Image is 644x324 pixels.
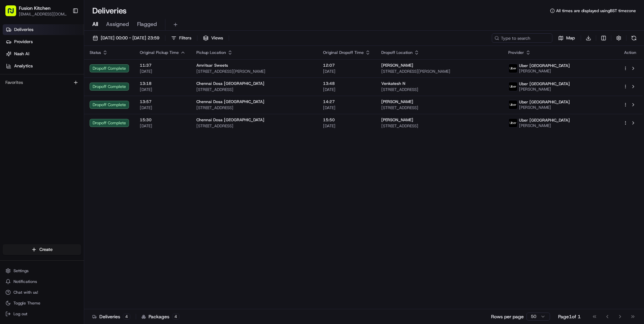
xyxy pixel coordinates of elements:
span: [STREET_ADDRESS] [381,123,497,129]
button: Map [555,33,578,43]
div: Page 1 of 1 [558,313,581,320]
button: Notifications [3,277,81,286]
span: [DATE] [323,105,371,110]
button: Toggle Theme [3,298,81,308]
span: [DATE] [323,87,371,92]
span: [PERSON_NAME] [519,123,570,128]
span: [STREET_ADDRESS] [381,105,497,110]
h1: Deliveries [92,5,127,16]
span: Create [39,247,53,253]
span: Uber [GEOGRAPHIC_DATA] [519,63,570,68]
span: Settings [13,268,29,273]
span: [DATE] [140,105,186,110]
span: Chat with us! [13,290,38,295]
span: [PERSON_NAME] [381,63,413,68]
img: uber-new-logo.jpeg [509,119,517,127]
span: 13:48 [323,81,371,86]
button: Settings [3,266,81,276]
span: Venkatesh N [381,81,405,86]
span: Nash AI [14,51,29,57]
button: Log out [3,309,81,319]
span: Filters [179,35,191,41]
span: [PERSON_NAME] [519,68,570,74]
span: Amritsar Sweets [196,63,228,68]
span: [DATE] [140,69,186,74]
span: [STREET_ADDRESS] [381,87,497,92]
span: 11:37 [140,63,186,68]
span: [PERSON_NAME] [519,105,570,110]
span: 13:18 [140,81,186,86]
span: [DATE] [140,87,186,92]
span: [DATE] [323,123,371,129]
span: [STREET_ADDRESS][PERSON_NAME] [381,69,497,74]
span: Provider [508,50,524,55]
button: [DATE] 00:00 - [DATE] 23:59 [90,33,162,43]
span: Analytics [14,63,33,69]
button: Views [200,33,226,43]
span: Uber [GEOGRAPHIC_DATA] [519,118,570,123]
div: Action [623,50,637,55]
span: Deliveries [14,27,33,33]
span: [STREET_ADDRESS] [196,123,312,129]
span: [STREET_ADDRESS][PERSON_NAME] [196,69,312,74]
p: Rows per page [491,313,524,320]
span: Original Pickup Time [140,50,179,55]
span: Chennai Dosa [GEOGRAPHIC_DATA] [196,99,264,104]
span: [STREET_ADDRESS] [196,105,312,110]
span: Original Dropoff Time [323,50,364,55]
span: 13:57 [140,99,186,104]
span: All [92,20,98,28]
span: 14:27 [323,99,371,104]
div: Deliveries [92,313,130,320]
img: uber-new-logo.jpeg [509,82,517,91]
a: Deliveries [3,24,84,35]
div: Favorites [3,77,81,88]
div: 4 [172,314,180,320]
span: Assigned [106,20,129,28]
span: Uber [GEOGRAPHIC_DATA] [519,81,570,87]
a: Nash AI [3,48,84,59]
span: Views [211,35,223,41]
button: [EMAIL_ADDRESS][DOMAIN_NAME] [19,11,67,17]
img: uber-new-logo.jpeg [509,64,517,73]
span: Flagged [137,20,157,28]
span: Chennai Dosa [GEOGRAPHIC_DATA] [196,81,264,86]
button: Fusion Kitchen [19,5,51,11]
button: Fusion Kitchen[EMAIL_ADDRESS][DOMAIN_NAME] [3,3,70,19]
span: Notifications [13,279,37,284]
span: 15:30 [140,117,186,123]
span: 15:50 [323,117,371,123]
img: uber-new-logo.jpeg [509,100,517,109]
span: [PERSON_NAME] [381,117,413,123]
span: [PERSON_NAME] [381,99,413,104]
button: Create [3,244,81,255]
span: Providers [14,39,33,45]
input: Type to search [492,33,552,43]
a: Analytics [3,61,84,71]
button: Chat with us! [3,288,81,297]
span: Status [90,50,101,55]
span: [STREET_ADDRESS] [196,87,312,92]
span: [DATE] [323,69,371,74]
span: Chennai Dosa [GEOGRAPHIC_DATA] [196,117,264,123]
span: [PERSON_NAME] [519,87,570,92]
span: Log out [13,311,27,317]
div: Packages [141,313,180,320]
span: Dropoff Location [381,50,413,55]
span: [DATE] [140,123,186,129]
span: Uber [GEOGRAPHIC_DATA] [519,99,570,105]
span: 12:07 [323,63,371,68]
span: All times are displayed using BST timezone [556,8,636,13]
span: [DATE] 00:00 - [DATE] 23:59 [101,35,159,41]
span: Toggle Theme [13,300,40,306]
span: Pickup Location [196,50,226,55]
button: Refresh [629,33,639,43]
span: Map [566,35,575,41]
div: 4 [123,314,130,320]
a: Providers [3,36,84,47]
button: Filters [168,33,194,43]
